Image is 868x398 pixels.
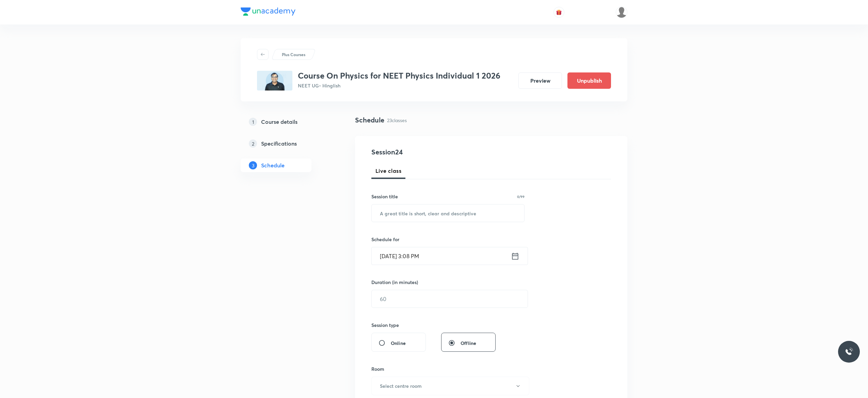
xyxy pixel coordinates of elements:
[518,72,562,89] button: Preview
[249,161,257,169] p: 3
[517,195,525,198] p: 0/99
[298,82,500,89] p: NEET UG • Hinglish
[375,167,401,175] span: Live class
[371,236,525,243] h6: Schedule for
[371,193,398,200] h6: Session title
[249,118,257,126] p: 1
[241,137,333,150] a: 2Specifications
[616,6,627,18] img: Anuruddha Kumar
[371,321,399,329] h6: Session type
[241,7,295,17] a: Company Logo
[553,7,564,18] button: avatar
[387,117,407,124] p: 23 classes
[391,339,406,347] span: Online
[371,147,496,157] h4: Session 24
[461,339,476,347] span: Offline
[845,348,853,356] img: ttu
[298,71,500,81] h3: Course On Physics for NEET Physics Individual 1 2026
[372,290,528,308] input: 60
[371,365,384,372] h6: Room
[371,377,529,395] button: Select centre room
[556,9,562,15] img: avatar
[282,51,305,57] p: Plus Courses
[241,7,295,16] img: Company Logo
[261,139,297,148] h5: Specifications
[567,72,611,89] button: Unpublish
[241,115,333,129] a: 1Course details
[261,161,285,169] h5: Schedule
[380,382,422,389] h6: Select centre room
[371,279,418,286] h6: Duration (in minutes)
[355,115,384,125] h4: Schedule
[257,71,292,90] img: 5AD48017-9D3F-4B72-B494-FF0351FFDDCE_plus.png
[372,204,524,222] input: A great title is short, clear and descriptive
[261,118,298,126] h5: Course details
[249,139,257,148] p: 2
